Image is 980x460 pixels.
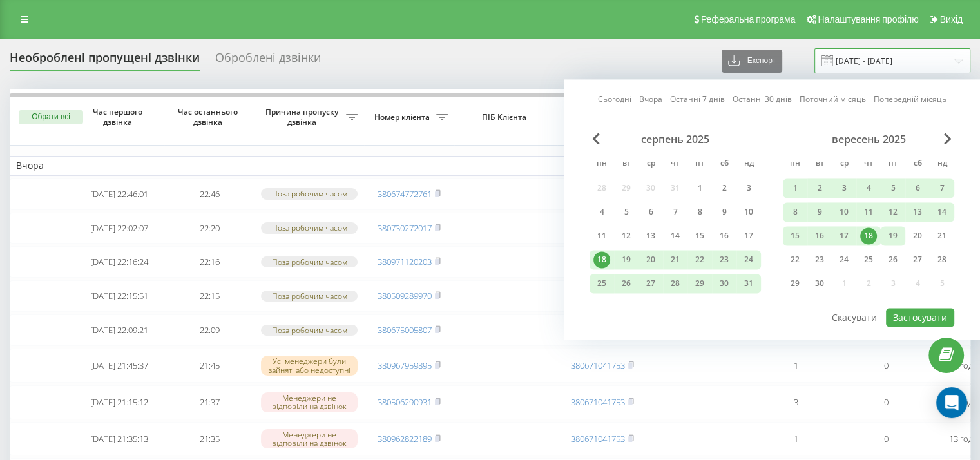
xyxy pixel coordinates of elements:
td: [DATE] 22:02:07 [74,213,164,244]
td: 22:09 [164,314,255,346]
a: Останні 7 днів [670,93,725,106]
div: 24 [836,251,852,268]
div: пт 19 вер 2025 р. [881,226,905,245]
div: 2 [716,180,733,196]
div: 23 [811,251,828,268]
td: [DATE] 22:16:24 [74,246,164,278]
span: Час останнього дзвінка [175,107,244,127]
div: пн 29 вер 2025 р. [783,274,807,293]
a: Сьогодні [598,93,631,106]
div: Поза робочим часом [261,188,358,199]
td: 21:35 [164,422,255,456]
div: 13 [642,227,659,244]
abbr: неділя [739,155,758,174]
abbr: п’ятниця [690,155,709,174]
div: 29 [691,275,708,292]
div: пн 4 серп 2025 р. [590,202,614,222]
td: 1 [751,349,841,383]
td: [DATE] 21:45:37 [74,349,164,383]
div: ср 20 серп 2025 р. [639,250,663,269]
div: пт 26 вер 2025 р. [881,250,905,269]
div: 3 [836,180,852,196]
div: вт 16 вер 2025 р. [807,226,832,245]
div: серпень 2025 [590,133,761,146]
div: 2 [811,180,828,196]
div: 27 [642,275,659,292]
div: пт 1 серп 2025 р. [687,178,712,198]
div: 16 [811,227,828,244]
div: Менеджери не відповіли на дзвінок [261,429,358,448]
div: Оброблені дзвінки [215,51,321,71]
div: пн 22 вер 2025 р. [783,250,807,269]
div: вт 19 серп 2025 р. [614,250,639,269]
div: 18 [860,227,877,244]
a: 380674772761 [378,188,432,200]
div: 1 [787,180,803,196]
div: 17 [740,227,757,244]
div: 10 [740,204,757,220]
td: [DATE] 22:09:21 [74,314,164,346]
div: ср 10 вер 2025 р. [832,202,856,222]
div: нд 3 серп 2025 р. [736,178,761,198]
span: Причина пропуску дзвінка [261,107,346,127]
div: пт 5 вер 2025 р. [881,178,905,198]
span: Номер клієнта [370,112,436,122]
span: Previous Month [592,133,600,144]
div: 4 [860,180,877,196]
div: ср 17 вер 2025 р. [832,226,856,245]
div: сб 16 серп 2025 р. [712,226,736,245]
div: вт 26 серп 2025 р. [614,274,639,293]
div: сб 23 серп 2025 р. [712,250,736,269]
div: чт 28 серп 2025 р. [663,274,687,293]
div: 15 [691,227,708,244]
div: 18 [593,251,610,268]
div: пн 11 серп 2025 р. [590,226,614,245]
a: 380967959895 [378,359,432,371]
div: чт 7 серп 2025 р. [663,202,687,222]
button: Застосувати [886,308,954,327]
div: пт 22 серп 2025 р. [687,250,712,269]
div: чт 18 вер 2025 р. [856,226,881,245]
a: Останні 30 днів [733,93,792,106]
div: Необроблені пропущені дзвінки [10,51,200,71]
abbr: четвер [859,155,878,174]
div: 30 [811,275,828,292]
div: 27 [909,251,926,268]
div: 13 [909,204,926,220]
div: 22 [787,251,803,268]
div: 9 [716,204,733,220]
td: 22:20 [164,213,255,244]
td: [DATE] 22:46:01 [74,178,164,210]
td: 0 [841,422,931,456]
div: чт 25 вер 2025 р. [856,250,881,269]
div: нд 14 вер 2025 р. [930,202,954,222]
abbr: субота [908,155,927,174]
abbr: середа [641,155,660,174]
div: ср 3 вер 2025 р. [832,178,856,198]
div: 28 [934,251,950,268]
div: 25 [860,251,877,268]
div: 10 [836,204,852,220]
td: 0 [841,349,931,383]
div: пн 15 вер 2025 р. [783,226,807,245]
abbr: понеділок [785,155,805,174]
a: 380971120203 [378,256,432,267]
div: вт 9 вер 2025 р. [807,202,832,222]
td: [DATE] 21:35:13 [74,422,164,456]
button: Експорт [722,50,782,73]
div: пн 25 серп 2025 р. [590,274,614,293]
div: вт 30 вер 2025 р. [807,274,832,293]
abbr: понеділок [592,155,611,174]
td: 21:45 [164,349,255,383]
a: 380671041753 [571,359,625,371]
button: Скасувати [825,308,884,327]
div: сб 2 серп 2025 р. [712,178,736,198]
div: 31 [740,275,757,292]
div: 21 [934,227,950,244]
abbr: вівторок [617,155,636,174]
a: 380509289970 [378,290,432,302]
div: 3 [740,180,757,196]
div: 26 [618,275,635,292]
a: Поточний місяць [800,93,866,106]
button: Обрати всі [19,110,83,124]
